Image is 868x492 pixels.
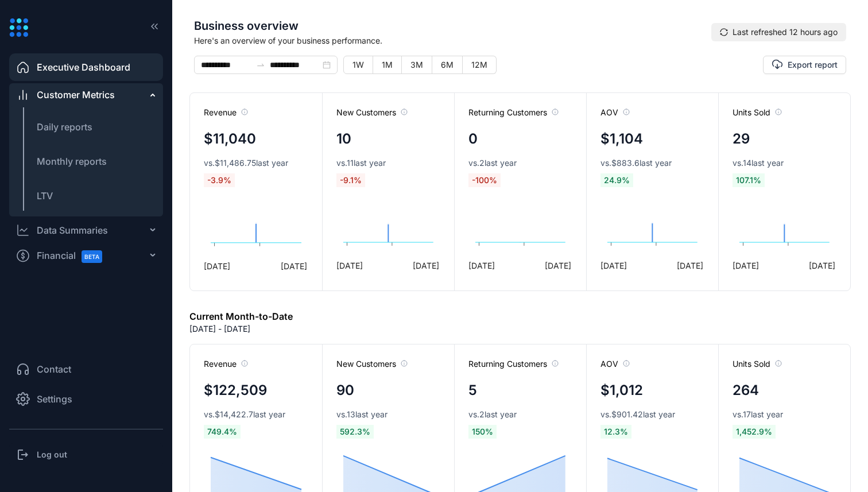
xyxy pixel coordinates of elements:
[468,409,517,420] span: vs. 2 last year
[352,60,364,69] span: 1W
[204,358,248,370] span: Revenue
[37,392,72,406] span: Settings
[711,23,846,41] button: syncLast refreshed 12 hours ago
[336,157,386,169] span: vs. 11 last year
[336,173,365,187] span: -9.1 %
[733,129,750,149] h4: 29
[600,425,631,439] span: 12.3 %
[788,59,838,71] span: Export report
[37,449,67,460] h3: Log out
[468,358,559,370] span: Returning Customers
[468,259,495,272] span: [DATE]
[336,425,374,439] span: 592.3 %
[600,129,643,149] h4: $1,104
[37,88,115,102] span: Customer Metrics
[189,309,293,323] h6: Current Month-to-Date
[720,28,728,36] span: sync
[37,190,53,202] span: LTV
[204,409,285,420] span: vs. $14,422.7 last year
[382,60,393,69] span: 1M
[677,259,703,272] span: [DATE]
[256,60,265,69] span: to
[600,358,630,370] span: AOV
[37,243,113,269] span: Financial
[763,56,846,74] button: Export report
[336,107,408,118] span: New Customers
[733,380,759,401] h4: 264
[336,259,363,272] span: [DATE]
[204,173,235,187] span: -3.9 %
[468,129,478,149] h4: 0
[468,157,517,169] span: vs. 2 last year
[37,362,71,376] span: Contact
[256,60,265,69] span: swap-right
[600,259,627,272] span: [DATE]
[733,425,776,439] span: 1,452.9 %
[336,129,351,149] h4: 10
[468,425,497,439] span: 150 %
[194,17,711,34] span: Business overview
[204,260,230,272] span: [DATE]
[204,157,288,169] span: vs. $11,486.75 last year
[471,60,487,69] span: 12M
[37,60,130,74] span: Executive Dashboard
[204,380,267,401] h4: $122,509
[82,250,102,263] span: BETA
[468,380,477,401] h4: 5
[600,173,633,187] span: 24.9 %
[733,26,838,38] span: Last refreshed 12 hours ago
[733,259,759,272] span: [DATE]
[336,358,408,370] span: New Customers
[600,409,675,420] span: vs. $901.42 last year
[468,107,559,118] span: Returning Customers
[37,121,92,133] span: Daily reports
[410,60,423,69] span: 3M
[189,323,250,335] p: [DATE] - [DATE]
[204,107,248,118] span: Revenue
[37,223,108,237] div: Data Summaries
[600,107,630,118] span: AOV
[545,259,571,272] span: [DATE]
[600,157,672,169] span: vs. $883.6 last year
[336,380,354,401] h4: 90
[733,358,782,370] span: Units Sold
[204,425,241,439] span: 749.4 %
[336,409,387,420] span: vs. 13 last year
[37,156,107,167] span: Monthly reports
[733,173,765,187] span: 107.1 %
[441,60,454,69] span: 6M
[204,129,256,149] h4: $11,040
[733,107,782,118] span: Units Sold
[600,380,643,401] h4: $1,012
[468,173,501,187] span: -100 %
[194,34,711,47] span: Here's an overview of your business performance.
[281,260,307,272] span: [DATE]
[733,157,784,169] span: vs. 14 last year
[413,259,439,272] span: [DATE]
[733,409,783,420] span: vs. 17 last year
[809,259,835,272] span: [DATE]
